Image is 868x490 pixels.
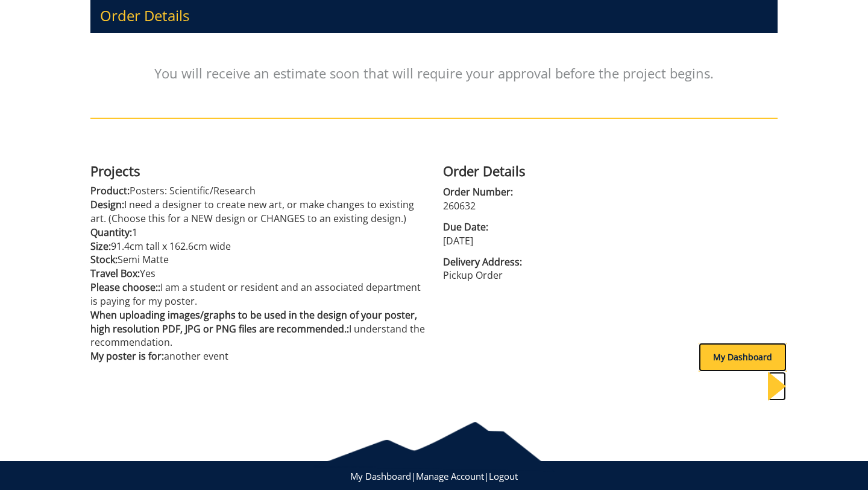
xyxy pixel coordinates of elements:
h4: Order Details [443,164,778,178]
span: Travel Box: [90,267,140,280]
p: Yes [90,267,425,281]
a: My Dashboard [350,470,411,482]
span: Product: [90,184,130,197]
span: Delivery Address: [443,255,778,269]
span: My poster is for: [90,349,164,363]
p: Pickup Order [443,269,778,282]
span: Size: [90,240,111,253]
a: Manage Account [416,470,484,482]
p: Semi Matte [90,253,425,267]
p: 1 [90,226,425,240]
span: Stock: [90,253,118,266]
span: Please choose:: [90,281,160,294]
p: You will receive an estimate soon that will require your approval before the project begins. [90,39,778,107]
p: I need a designer to create new art, or make changes to existing art. (Choose this for a NEW desi... [90,198,425,226]
p: another event [90,349,425,363]
p: 260632 [443,199,778,213]
span: Design: [90,198,124,211]
span: Order Number: [443,185,778,199]
div: My Dashboard [699,343,787,372]
a: Logout [489,470,518,482]
p: Posters: Scientific/Research [90,184,425,198]
span: Quantity: [90,226,132,239]
span: When uploading images/graphs to be used in the design of your poster, high resolution PDF, JPG or... [90,308,417,336]
h4: Projects [90,164,425,178]
a: My Dashboard [699,351,787,363]
p: I am a student or resident and an associated department is paying for my poster. [90,281,425,308]
p: 91.4cm tall x 162.6cm wide [90,240,425,253]
p: [DATE] [443,234,778,248]
p: I understand the recommendation. [90,308,425,350]
span: Due Date: [443,220,778,234]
